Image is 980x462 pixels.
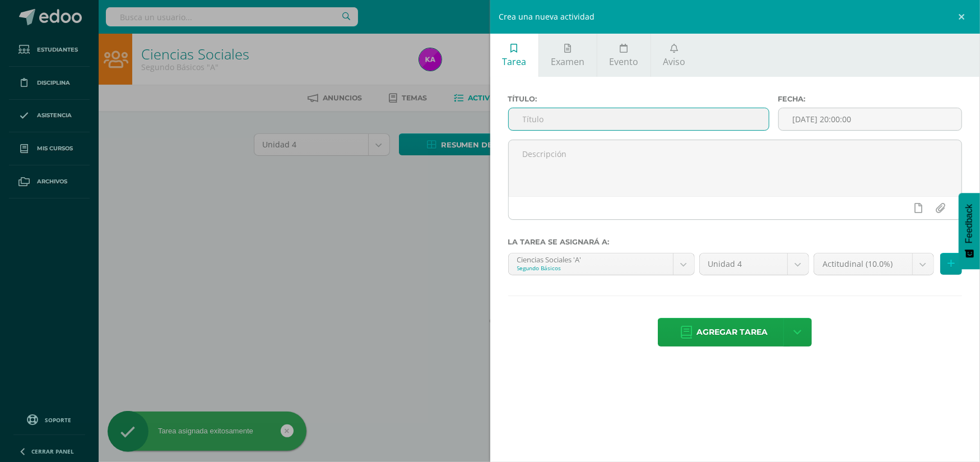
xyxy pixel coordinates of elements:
[517,264,665,272] div: Segundo Básicos
[551,56,584,68] span: Examen
[708,253,779,275] span: Unidad 4
[700,253,809,275] a: Unidad 4
[823,253,904,275] span: Actitudinal (10.0%)
[508,95,769,103] label: Título:
[663,56,686,68] span: Aviso
[508,238,963,246] label: La tarea se asignará a:
[814,253,933,275] a: Actitudinal (10.0%)
[959,193,980,269] button: Feedback - Mostrar encuesta
[609,56,638,68] span: Evento
[509,108,769,130] input: Título
[502,56,526,68] span: Tarea
[517,253,665,264] div: Ciencias Sociales 'A'
[779,108,962,130] input: Fecha de entrega
[696,318,768,346] span: Agregar tarea
[597,34,651,77] a: Evento
[778,95,962,103] label: Fecha:
[509,253,694,275] a: Ciencias Sociales 'A'Segundo Básicos
[651,34,698,77] a: Aviso
[539,34,597,77] a: Examen
[490,34,538,77] a: Tarea
[964,204,974,243] span: Feedback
